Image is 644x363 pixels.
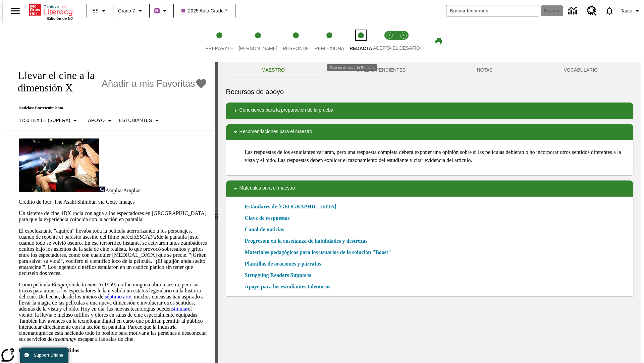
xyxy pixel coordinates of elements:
[245,260,321,268] a: Plantillas de oraciones y párrafos, Se abrirá en una nueva ventana o pestaña
[155,6,159,15] span: B
[29,2,73,21] div: Portada
[34,353,63,358] span: Support Offline
[88,117,105,124] p: Apoyo
[233,23,283,60] button: Lee step 2 of 5
[528,62,633,78] button: VOCABULARIO
[226,180,633,197] div: Materiales para el maestro
[152,5,171,17] button: Boost El color de la clase es morado/púrpura. Cambiar el color de la clase.
[136,234,158,240] em: ESCAPAR
[116,115,164,127] button: Seleccionar estudiante
[344,23,377,60] button: Redacta step 5 of 5
[314,46,344,51] span: Reflexiona
[20,348,68,363] button: Support Offline
[19,348,79,353] strong: El cine y los cinco sentidos
[618,5,644,17] button: Perfil/Configuración
[245,248,391,256] a: Materiales pedagógicos para los usuarios de la solución "Boost", Se abrirá en una nueva ventana o...
[85,115,116,127] button: Tipo de apoyo, Apoyo
[245,283,334,291] a: Apoyo para los estudiantes talentosos
[52,282,102,287] em: El aguijón de la muerte
[320,62,441,78] button: TAREAS PENDIENTES
[283,46,309,51] span: Responde
[350,46,372,51] span: Redacta
[123,188,141,193] span: Ampliar
[239,185,295,193] p: Materiales para el maestro
[19,228,207,276] p: El espeluznante "aguijón" llevaba toda la película aterrorizando a los personajes, cuando de repe...
[441,62,528,78] button: NOTAS
[309,23,350,60] button: Reflexiona step 4 of 5
[102,78,195,89] span: Añadir a mis Favoritas
[102,78,207,90] button: Añadir a mis Favoritas - Llevar el cine a la dimensión X
[89,5,111,17] button: Lenguaje: ES, Selecciona un idioma
[601,2,618,19] a: Notificaciones
[19,210,207,223] p: Un sistema de cine 4DX rocía con agua a los espectadores en [GEOGRAPHIC_DATA] para que la experie...
[226,62,633,78] div: Instructional Panel Tabs
[239,46,277,51] span: [PERSON_NAME]
[19,282,207,342] p: Como película, (1959) no fue ninguna obra maestra, pero sus trucos para atraer a los espectadores...
[245,148,628,164] p: Las respuestas de los estudiantes variarán, pero una respuesta completa deberá exponer una opinió...
[388,34,390,37] text: 1
[118,7,135,14] span: Grado 7
[105,294,131,299] a: séptimo arte
[99,187,105,192] img: Ampliar
[402,34,404,37] text: 2
[215,62,218,363] div: Pulsa la tecla de intro o la barra espaciadora y luego presiona las flechas de derecha e izquierd...
[226,62,320,78] button: Maestro
[245,237,368,245] a: Progresión en la enseñanza de habilidades y destrezas, Se abrirá en una nueva ventana o pestaña
[380,23,399,60] button: Acepta el desafío lee step 1 of 2
[92,7,99,14] span: ES
[3,62,215,359] div: reading
[446,5,539,16] input: Buscar campo
[373,45,420,51] span: ACEPTA EL DESAFÍO
[11,69,98,94] h1: Llevar el cine a la dimensión X
[226,103,633,119] div: Conexiones para la preparación de la prueba
[181,7,228,14] span: 2025 Auto Grade 7
[245,271,315,279] a: Struggling Readers Supports
[226,124,633,140] div: Recomendaciones para el maestro
[226,86,633,97] h6: Recursos de apoyo
[245,203,340,211] a: Estándares de [GEOGRAPHIC_DATA]
[19,199,207,205] p: Crédito de foto: The Asahi Shimbun vía Getty Images
[11,106,207,111] p: Noticias: Entretenimiento
[105,188,123,193] span: Ampliar
[16,115,82,127] button: Seleccione Lexile, 1150 Lexile (Supera)
[218,62,641,363] div: activity
[564,2,583,20] a: Centro de información
[239,128,312,136] p: Recomendaciones para el maestro
[245,214,290,222] a: Clave de respuestas, Se abrirá en una nueva ventana o pestaña
[428,35,449,47] button: Imprimir
[277,23,315,60] button: Responde step 3 of 5
[327,64,377,71] div: Este es el paso de Redacta
[115,5,147,17] button: Grado: Grado 7, Elige un grado
[5,1,25,21] button: Abrir el menú lateral
[245,226,284,234] a: Canal de noticias, Se abrirá en una nueva ventana o pestaña
[239,107,333,115] p: Conexiones para la preparación de la prueba
[205,46,233,51] span: Prepárate
[583,2,601,20] a: Centro de recursos, Se abrirá en una pestaña nueva.
[200,23,239,60] button: Prepárate step 1 of 5
[394,23,413,60] button: Acepta el desafío contesta step 2 of 2
[172,306,188,312] a: simular
[52,336,73,342] em: streaming
[47,16,73,21] span: Edición de NJ
[24,264,32,270] em: este
[19,117,70,124] p: 1150 Lexile (Supera)
[19,138,99,192] img: El panel situado frente a los asientos rocía con agua nebulizada al feliz público en un cine equi...
[621,7,632,14] span: Tauto
[119,117,152,124] p: Estudiantes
